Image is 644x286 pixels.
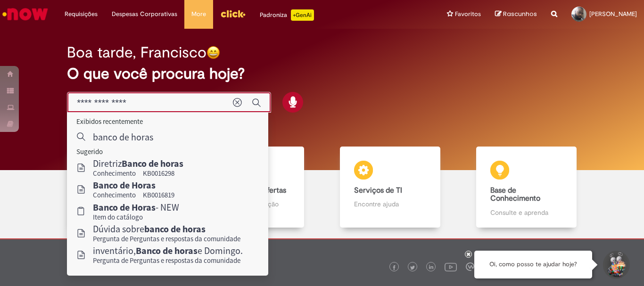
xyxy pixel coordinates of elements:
p: Encontre ajuda [354,199,426,209]
button: Iniciar Conversa de Suporte [602,251,630,279]
span: [PERSON_NAME] [589,10,637,18]
img: logo_footer_facebook.png [392,265,396,270]
img: happy-face.png [206,46,220,59]
img: logo_footer_twitter.png [410,265,415,270]
img: click_logo_yellow_360x200.png [220,7,246,21]
b: Base de Conhecimento [490,186,540,204]
h2: O que você procura hoje? [67,65,577,82]
span: Requisições [65,9,98,19]
p: Consulte e aprenda [490,208,562,217]
img: logo_footer_youtube.png [445,261,457,273]
span: Favoritos [455,9,481,19]
b: Serviços de TI [354,186,402,195]
div: Padroniza [260,9,314,21]
span: More [191,9,206,19]
a: Serviços de TI Encontre ajuda [322,147,458,228]
a: Rascunhos [495,10,537,19]
span: Despesas Corporativas [112,9,177,19]
h2: Boa tarde, Francisco [67,44,206,61]
img: logo_footer_workplace.png [466,262,474,271]
span: Rascunhos [503,9,537,18]
img: ServiceNow [1,5,50,24]
a: Tirar dúvidas Tirar dúvidas com Lupi Assist e Gen Ai [50,147,186,228]
div: Oi, como posso te ajudar hoje? [474,251,592,278]
a: Base de Conhecimento Consulte e aprenda [458,147,594,228]
p: +GenAi [291,9,314,21]
img: logo_footer_linkedin.png [429,265,434,270]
